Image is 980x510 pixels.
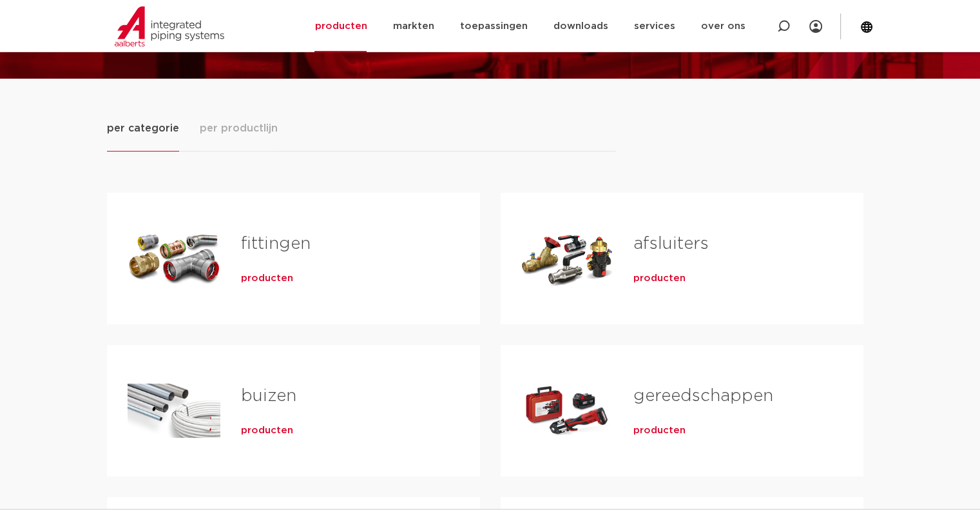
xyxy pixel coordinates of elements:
span: per productlijn [200,121,278,136]
a: producten [241,424,293,437]
span: per categorie [107,121,179,136]
a: gereedschappen [633,387,773,404]
a: afsluiters [633,235,709,252]
a: producten [241,272,293,285]
a: producten [633,272,686,285]
a: fittingen [241,235,311,252]
a: producten [633,424,686,437]
a: buizen [241,387,296,404]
